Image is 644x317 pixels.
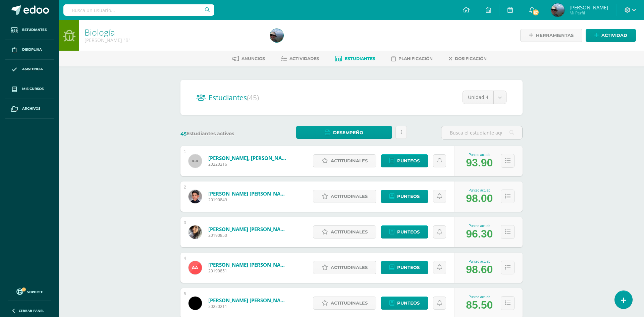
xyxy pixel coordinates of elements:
a: Punteos [381,154,428,167]
a: Biología [85,27,115,38]
a: Punteos [381,297,428,310]
a: [PERSON_NAME] [PERSON_NAME][DATE] [208,226,289,232]
span: Actitudinales [331,226,368,238]
a: Actitudinales [313,297,376,310]
a: Anuncios [232,53,265,64]
a: [PERSON_NAME] [PERSON_NAME] [208,190,289,197]
span: Actitudinales [331,155,368,167]
div: 96.30 [466,228,493,240]
span: Estudiantes [209,93,259,102]
a: [PERSON_NAME] [PERSON_NAME] [208,297,289,304]
span: Desempeño [333,126,363,139]
a: Actividades [281,53,319,64]
span: Mis cursos [22,86,44,92]
a: Planificación [391,53,433,64]
span: Anuncios [241,56,265,61]
img: 60x60 [189,154,202,168]
span: Estudiantes [345,56,375,61]
a: Archivos [5,99,54,119]
span: Punteos [397,155,420,167]
a: Punteos [381,190,428,203]
span: 20220216 [208,161,289,167]
span: Estudiantes [22,27,47,33]
span: Herramientas [536,29,574,42]
span: (45) [247,93,259,102]
label: Estudiantes activos [180,130,262,137]
div: 4 [184,256,186,261]
span: Punteos [397,226,420,238]
a: [PERSON_NAME] [PERSON_NAME] [208,261,289,268]
a: Mis cursos [5,79,54,99]
span: Soporte [27,289,43,294]
span: Actitudinales [331,190,368,203]
a: [PERSON_NAME], [PERSON_NAME] [208,155,289,161]
span: Unidad 4 [468,91,488,104]
span: Archivos [22,106,40,111]
span: Actividades [289,56,319,61]
span: 20190849 [208,197,289,203]
img: e57d4945eb58c8e9487f3e3570aa7150.png [551,3,565,17]
a: Soporte [8,287,51,296]
div: Punteo actual: [466,153,493,157]
div: Punteo actual: [466,295,493,299]
span: 45 [180,131,186,137]
span: Actitudinales [331,297,368,309]
span: Mi Perfil [570,10,608,16]
span: 20190850 [208,232,289,238]
a: Dosificación [449,53,487,64]
span: Actitudinales [331,261,368,274]
a: Estudiantes [335,53,375,64]
span: Punteos [397,297,420,309]
a: Actividad [586,29,636,42]
a: Actitudinales [313,225,376,239]
div: 5 [184,292,186,296]
a: Estudiantes [5,20,54,40]
img: e57d4945eb58c8e9487f3e3570aa7150.png [270,29,283,42]
a: Herramientas [520,29,582,42]
input: Busca el estudiante aquí... [441,126,522,139]
span: 67 [532,9,539,16]
h1: Biología [85,28,262,37]
a: Actitudinales [313,154,376,167]
div: 1 [184,149,186,154]
img: 6f1241110dc06bdb5d14bb45ab008769.png [189,190,202,203]
img: 8a2e1c773e793e8b9011fc9b0bef53e3.png [189,261,202,274]
div: 93.90 [466,157,493,169]
a: Disciplina [5,40,54,60]
input: Busca un usuario... [63,4,214,16]
span: Disciplina [22,47,42,52]
div: Punteo actual: [466,260,493,263]
span: Cerrar panel [19,308,44,313]
span: [PERSON_NAME] [570,4,608,11]
span: Asistencia [22,66,43,72]
span: 20190851 [208,268,289,274]
span: Planificación [398,56,433,61]
a: Punteos [381,261,428,274]
a: Unidad 4 [463,91,506,104]
div: Punteo actual: [466,189,493,192]
span: 20220211 [208,304,289,309]
span: Dosificación [455,56,487,61]
a: Actitudinales [313,190,376,203]
span: Actividad [601,29,627,42]
a: Asistencia [5,60,54,80]
img: 12835feb48a6a983eb6fda8d3b8c4038.png [189,225,202,239]
a: Punteos [381,225,428,239]
div: 3 [184,220,186,225]
div: 98.60 [466,263,493,276]
span: Punteos [397,261,420,274]
div: Punteo actual: [466,224,493,228]
div: 85.50 [466,299,493,311]
a: Actitudinales [313,261,376,274]
a: Desempeño [296,126,392,139]
span: Punteos [397,190,420,203]
div: 2 [184,185,186,190]
div: Quinto Bachillerato 'B' [85,37,262,43]
div: 98.00 [466,192,493,205]
img: 9dbb6b60ee1c85bab60ed5433121dff8.png [189,297,202,310]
